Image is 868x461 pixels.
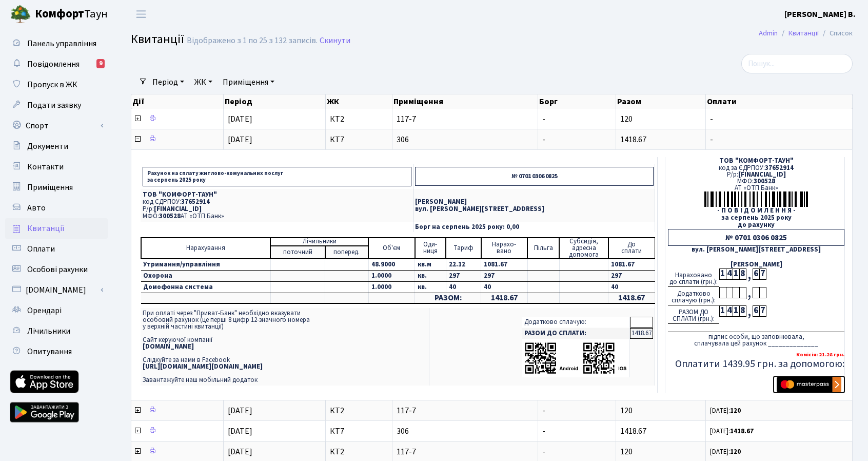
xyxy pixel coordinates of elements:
[397,115,534,123] span: 117-7
[668,178,844,185] div: МФО:
[330,427,388,435] span: КТ7
[397,407,534,415] span: 117-7
[668,215,844,221] div: за серпень 2025 року
[668,332,844,347] div: підпис особи, що заповнювала, сплачувала цей рахунок ______________
[5,177,108,198] a: Приміщення
[668,158,844,164] div: ТОВ "КОМФОРТ-ТАУН"
[522,328,629,339] td: РАЗОМ ДО СПЛАТИ:
[542,113,545,125] span: -
[415,199,654,205] p: [PERSON_NAME]
[710,447,741,456] small: [DATE]:
[759,305,766,317] div: 7
[128,6,154,23] button: Переключити навігацію
[759,28,778,39] a: Admin
[415,224,654,230] p: Борг на серпень 2025 року: 0,00
[143,167,411,186] p: Рахунок на сплату житлово-комунальних послуг за серпень 2025 року
[741,54,853,73] input: Пошук...
[159,212,181,221] span: 300528
[27,59,80,70] span: Повідомлення
[219,73,279,91] a: Приміщення
[608,259,655,271] td: 1081.67
[730,406,741,415] b: 120
[5,239,108,259] a: Оплати
[719,268,726,280] div: 1
[759,268,766,280] div: 7
[141,270,270,281] td: Охорона
[5,341,108,362] a: Опитування
[446,238,481,259] td: Тариф
[415,259,446,271] td: кв.м
[668,261,844,268] div: [PERSON_NAME]
[608,238,655,259] td: До cплати
[228,134,252,145] span: [DATE]
[415,281,446,293] td: кв.
[270,246,325,259] td: поточний
[788,28,819,39] a: Квитанції
[154,204,202,214] span: [FINANCIAL_ID]
[27,100,81,111] span: Подати заявку
[446,270,481,281] td: 297
[141,308,429,386] td: При оплаті через "Приват-Банк" необхідно вказувати особовий рахунок (це перші 8 цифр 12-значного ...
[397,448,534,456] span: 117-7
[608,281,655,293] td: 40
[446,281,481,293] td: 40
[131,30,184,48] span: Квитанції
[5,198,108,218] a: Авто
[730,427,754,436] b: 1418.67
[784,8,856,21] a: [PERSON_NAME] В.
[397,427,534,435] span: 306
[143,342,194,351] b: [DOMAIN_NAME]
[326,94,392,109] th: ЖК
[27,79,77,90] span: Пропуск в ЖК
[415,238,446,259] td: Оди- ниця
[527,238,559,259] td: Пільга
[131,94,224,109] th: Дії
[5,280,108,300] a: [DOMAIN_NAME]
[27,141,68,152] span: Документи
[710,115,848,123] span: -
[143,362,263,371] b: [URL][DOMAIN_NAME][DOMAIN_NAME]
[368,259,415,271] td: 48.9000
[608,293,655,303] td: 1418.67
[228,405,252,416] span: [DATE]
[743,23,868,44] nav: breadcrumb
[710,136,848,144] span: -
[739,305,746,317] div: 8
[141,238,270,259] td: Нарахування
[415,293,481,303] td: РАЗОМ:
[27,161,64,172] span: Контакти
[620,405,633,416] span: 120
[668,222,844,228] div: до рахунку
[330,136,388,144] span: КТ7
[719,305,726,317] div: 1
[542,134,545,145] span: -
[608,270,655,281] td: 297
[706,94,853,109] th: Оплати
[5,300,108,321] a: Орендарі
[415,206,654,213] p: вул. [PERSON_NAME][STREET_ADDRESS]
[726,305,733,317] div: 4
[739,268,746,280] div: 8
[733,305,739,317] div: 1
[96,59,105,68] div: 9
[27,202,46,214] span: Авто
[538,94,616,109] th: Борг
[730,447,741,456] b: 120
[796,351,844,358] b: Комісія: 21.28 грн.
[143,206,411,213] p: Р/р:
[630,328,653,339] td: 1418.67
[143,199,411,205] p: код ЄДРПОУ:
[143,191,411,198] p: ТОВ "КОМФОРТ-ТАУН"
[668,287,719,305] div: Додатково сплачую (грн.):
[5,54,108,74] a: Повідомлення9
[620,113,633,125] span: 120
[753,305,759,317] div: 6
[35,6,84,22] b: Комфорт
[746,305,753,317] div: ,
[27,223,65,234] span: Квитанції
[148,73,188,91] a: Період
[522,317,629,328] td: Додатково сплачую:
[710,427,754,436] small: [DATE]:
[542,446,545,457] span: -
[668,207,844,214] div: - П О В І Д О М Л Е Н Н Я -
